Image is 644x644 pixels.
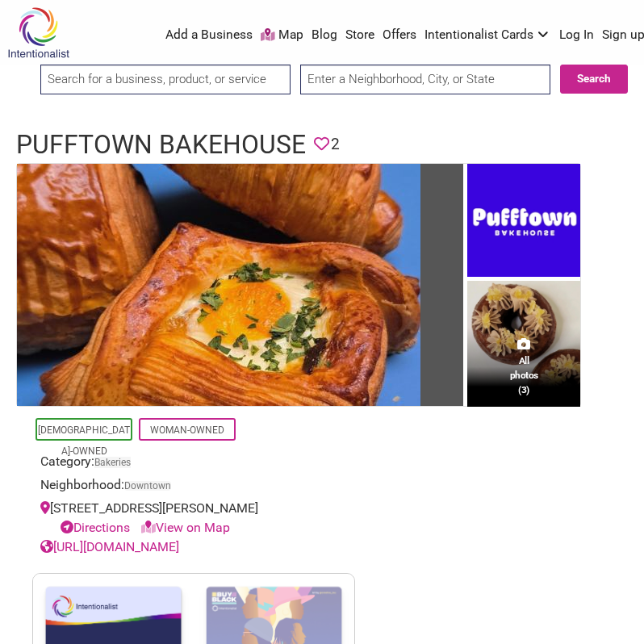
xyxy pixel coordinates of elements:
img: Pufftown Bakehouse - Logo [467,164,580,281]
div: Neighborhood: [40,475,347,499]
div: Category: [40,452,347,475]
a: Directions [61,520,130,535]
img: Pufftown Bakehouse - Croissants [17,164,420,406]
a: [DEMOGRAPHIC_DATA]-Owned [38,424,130,457]
a: Woman-Owned [150,424,224,436]
span: 2 [331,133,340,157]
a: Bakeries [94,457,131,468]
div: [STREET_ADDRESS][PERSON_NAME] [40,499,347,537]
input: Search for a business, product, or service [40,65,291,94]
a: [URL][DOMAIN_NAME] [40,539,179,554]
a: View on Map [141,520,230,535]
a: Intentionalist Cards [424,27,552,44]
a: Add a Business [165,27,253,44]
a: Map [261,27,303,44]
input: Enter a Neighborhood, City, or State [300,65,550,94]
a: Log In [559,27,594,44]
span: Downtown [124,481,171,491]
img: Pufftown Bakehouse - Sweet Croissants [467,281,580,398]
h1: Pufftown Bakehouse [16,127,306,163]
a: Blog [312,27,337,44]
span: All photos (3) [510,354,538,398]
a: Store [345,27,374,44]
a: Offers [383,27,416,44]
button: Search [560,65,628,94]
